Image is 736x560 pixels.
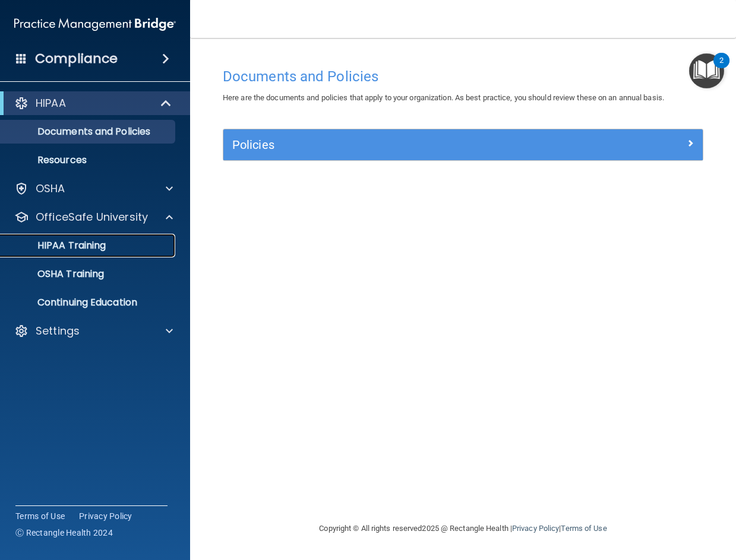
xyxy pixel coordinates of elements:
p: Documents and Policies [8,126,170,138]
p: HIPAA Training [8,240,106,252]
a: Settings [14,324,173,338]
iframe: Drift Widget Chat Controller [530,476,722,523]
a: Policies [232,135,694,154]
a: Privacy Policy [79,510,132,522]
a: Privacy Policy [512,524,559,533]
p: Settings [36,324,80,338]
h4: Compliance [35,50,118,67]
a: OSHA [14,182,173,196]
p: Continuing Education [8,297,170,308]
a: OfficeSafe University [14,210,173,224]
a: HIPAA [14,96,172,110]
a: Terms of Use [561,524,607,533]
p: Resources [8,154,170,166]
p: OfficeSafe University [36,210,148,224]
p: HIPAA [36,96,66,110]
h4: Documents and Policies [223,69,703,84]
div: Copyright © All rights reserved 2025 @ Rectangle Health | | [247,510,680,548]
button: Open Resource Center, 2 new notifications [689,53,724,88]
span: Here are the documents and policies that apply to your organization. As best practice, you should... [223,93,664,102]
h5: Policies [232,138,574,151]
div: 2 [719,61,724,76]
p: OSHA Training [8,268,104,280]
a: Terms of Use [15,510,65,522]
span: Ⓒ Rectangle Health 2024 [15,527,113,539]
img: PMB logo [14,12,176,36]
p: OSHA [36,182,65,196]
